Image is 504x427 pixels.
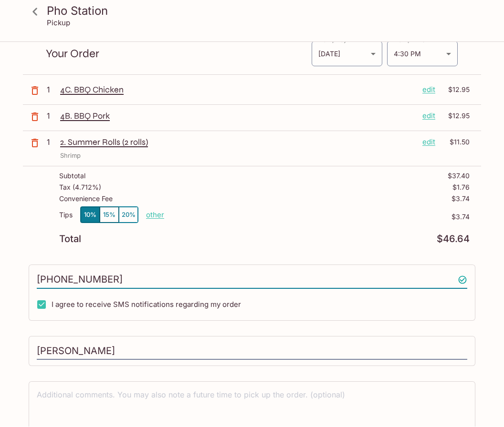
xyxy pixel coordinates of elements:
p: 4C. BBQ Chicken [60,85,415,95]
div: [DATE] [312,41,382,67]
input: Enter phone number [37,271,467,289]
p: Total [59,235,81,244]
p: 1 [47,137,56,148]
p: 4B. BBQ Pork [60,111,415,122]
button: 20% [119,207,138,223]
p: edit [422,137,435,148]
p: $37.40 [448,173,470,180]
button: 15% [100,207,119,223]
p: $12.95 [441,85,470,95]
div: 4:30 PM [387,41,458,67]
p: Your Order [46,50,311,59]
button: other [146,211,164,220]
p: 2. Summer Rolls (2 rolls) [60,137,415,148]
p: edit [422,111,435,122]
p: Convenience Fee [59,195,113,203]
input: Enter first and last name [37,343,467,361]
p: Subtotal [59,173,85,180]
p: Tax ( 4.712% ) [59,184,101,192]
p: $3.74 [164,213,470,221]
p: $46.64 [437,235,470,244]
p: Shrimp [60,152,81,161]
p: Tips [59,212,73,219]
h3: Pho Station [47,4,473,19]
p: $1.76 [452,184,470,192]
p: Pickup [47,19,70,28]
p: 1 [47,111,56,122]
button: 10% [81,207,100,223]
p: edit [422,85,435,95]
span: I agree to receive SMS notifications regarding my order [52,300,241,309]
p: 1 [47,85,56,95]
p: $12.95 [441,111,470,122]
p: $3.74 [451,195,470,203]
p: $11.50 [441,137,470,148]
